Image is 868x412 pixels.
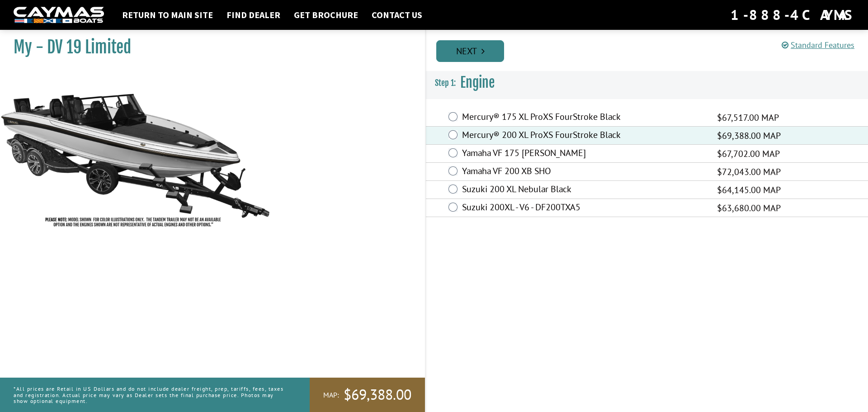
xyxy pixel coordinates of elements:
[367,9,427,21] a: Contact Us
[14,381,289,408] p: *All prices are Retail in US Dollars and do not include dealer freight, prep, tariffs, fees, taxe...
[717,111,779,124] span: $67,517.00 MAP
[310,378,425,412] a: MAP:$69,388.00
[426,66,868,99] h3: Engine
[289,9,363,21] a: Get Brochure
[462,166,706,179] label: Yamaha VF 200 XB SHO
[717,183,781,197] span: $64,145.00 MAP
[462,184,706,197] label: Suzuki 200 XL Nebular Black
[782,40,854,50] a: Standard Features
[434,39,868,62] ul: Pagination
[118,9,217,21] a: Return to main site
[462,111,706,124] label: Mercury® 175 XL ProXS FourStroke Black
[731,5,854,25] div: 1-888-4CAYMAS
[717,129,781,142] span: $69,388.00 MAP
[14,7,104,24] img: white-logo-c9c8dbefe5ff5ceceb0f0178aa75bf4bb51f6bca0971e226c86eb53dfe498488.png
[344,385,411,404] span: $69,388.00
[717,165,781,179] span: $72,043.00 MAP
[717,201,781,215] span: $63,680.00 MAP
[462,147,706,161] label: Yamaha VF 175 [PERSON_NAME]
[323,390,339,400] span: MAP:
[14,37,402,57] h1: My - DV 19 Limited
[436,40,504,62] a: Next
[462,129,706,142] label: Mercury® 200 XL ProXS FourStroke Black
[462,202,706,215] label: Suzuki 200XL - V6 - DF200TXA5
[717,147,780,161] span: $67,702.00 MAP
[222,9,285,21] a: Find Dealer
